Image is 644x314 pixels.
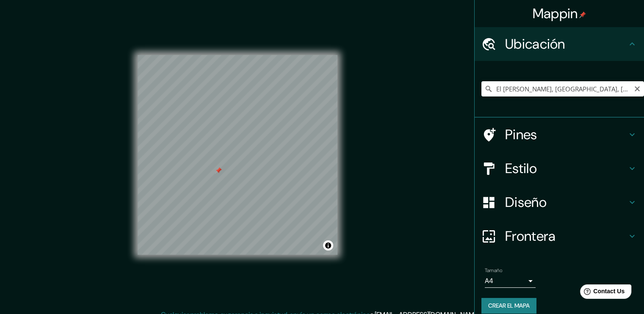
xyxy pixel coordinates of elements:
button: Alternar atribución [323,240,333,251]
h4: Ubicación [505,36,627,52]
canvas: Mapa [138,55,337,255]
button: Claro [634,84,641,92]
button: Crear el mapa [481,298,536,314]
div: Pines [475,118,644,151]
div: Frontera [475,219,644,253]
font: Mappin [533,5,578,22]
div: Ubicación [475,27,644,61]
font: Crear el mapa [488,300,530,311]
img: pin-icon.png [579,11,586,18]
div: Diseño [475,185,644,219]
label: Tamaño [485,267,502,274]
h4: Pines [505,126,627,143]
input: Elige tu ciudad o área [481,81,644,96]
div: Estilo [475,151,644,185]
h4: Estilo [505,160,627,177]
div: A4 [485,274,536,288]
h4: Diseño [505,194,627,211]
h4: Frontera [505,228,627,245]
iframe: Help widget launcher [569,281,635,305]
